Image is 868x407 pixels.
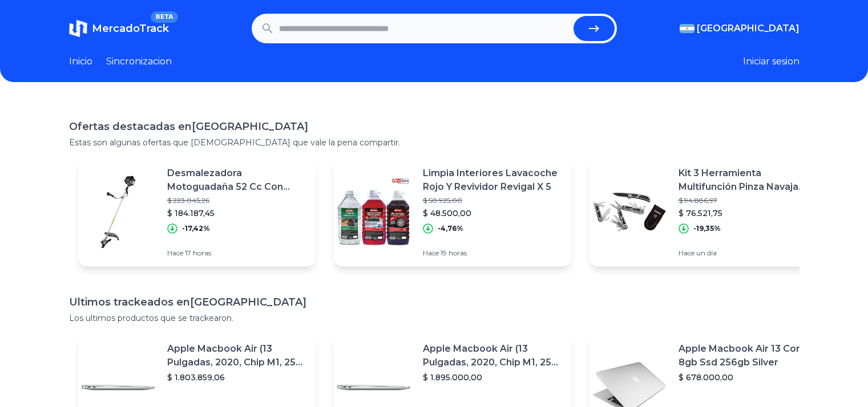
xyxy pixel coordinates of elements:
p: Estas son algunas ofertas que [DEMOGRAPHIC_DATA] que vale la pena compartir. [69,137,800,148]
p: Hace 17 horas [167,249,306,258]
p: $ 94.886,97 [679,196,818,205]
p: Limpia Interiores Lavacoche Rojo Y Revividor Revigal X 5 [423,166,562,194]
h1: Ultimos trackeados en [GEOGRAPHIC_DATA] [69,294,800,310]
p: Apple Macbook Air (13 Pulgadas, 2020, Chip M1, 256 Gb De Ssd, 8 Gb De Ram) - Plata [423,342,562,369]
p: $ 1.895.000,00 [423,372,562,383]
p: Kit 3 Herramienta Multifunción Pinza Navaja Cuchillo Workpro [679,166,818,194]
p: $ 76.521,75 [679,207,818,219]
p: $ 1.803.859,06 [167,372,306,383]
p: $ 50.925,00 [423,196,562,205]
p: $ 184.187,45 [167,207,306,219]
button: [GEOGRAPHIC_DATA] [680,22,800,35]
img: Featured image [590,172,669,252]
p: Los ultimos productos que se trackearon. [69,312,800,324]
p: -4,76% [438,224,463,233]
img: Argentina [680,24,695,33]
p: -17,42% [182,224,210,233]
p: -19,35% [693,224,721,233]
a: Featured imageLimpia Interiores Lavacoche Rojo Y Revividor Revigal X 5$ 50.925,00$ 48.500,00-4,76... [334,157,571,267]
img: Featured image [78,172,158,252]
img: MercadoTrack [69,19,87,38]
a: Sincronizacion [106,55,172,68]
span: [GEOGRAPHIC_DATA] [697,22,800,35]
p: $ 678.000,00 [679,372,818,383]
span: MercadoTrack [92,22,169,35]
a: Featured imageKit 3 Herramienta Multifunción Pinza Navaja Cuchillo Workpro$ 94.886,97$ 76.521,75-... [590,157,827,267]
h1: Ofertas destacadas en [GEOGRAPHIC_DATA] [69,119,800,135]
p: Apple Macbook Air 13 Core I5 8gb Ssd 256gb Silver [679,342,818,369]
a: MercadoTrackBETA [69,19,169,38]
button: Iniciar sesion [743,55,800,68]
a: Inicio [69,55,92,68]
span: BETA [151,11,177,23]
p: Desmalezadora Motoguadaña 52 Cc Con [PERSON_NAME] Kushiro [167,166,306,194]
a: Featured imageDesmalezadora Motoguadaña 52 Cc Con [PERSON_NAME] Kushiro$ 223.045,26$ 184.187,45-1... [78,157,316,267]
p: $ 223.045,26 [167,196,306,205]
img: Featured image [334,172,414,252]
p: $ 48.500,00 [423,207,562,219]
p: Hace un día [679,249,818,258]
p: Hace 19 horas [423,249,562,258]
p: Apple Macbook Air (13 Pulgadas, 2020, Chip M1, 256 Gb De Ssd, 8 Gb De Ram) - Plata [167,342,306,369]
